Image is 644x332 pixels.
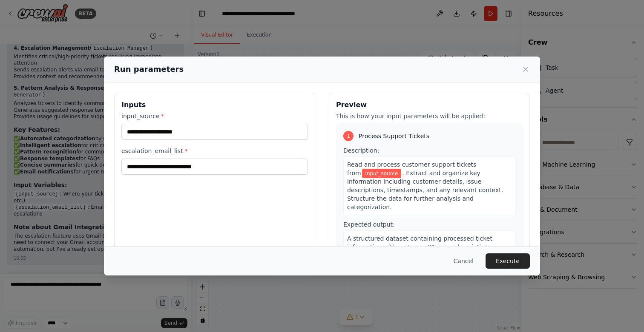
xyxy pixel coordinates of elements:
[362,169,402,178] span: Variable: input_source
[347,235,511,267] span: A structured dataset containing processed ticket information with customer ID, issue description,...
[343,221,395,228] span: Expected output:
[121,147,308,155] label: escalation_email_list
[114,63,184,75] h2: Run parameters
[121,112,308,120] label: input_source
[447,253,480,269] button: Cancel
[347,170,503,210] span: . Extract and organize key information including customer details, issue descriptions, timestamps...
[343,131,354,141] div: 1
[347,161,476,176] span: Read and process customer support tickets from
[336,112,523,120] p: This is how your input parameters will be applied:
[359,132,429,140] span: Process Support Tickets
[486,253,530,269] button: Execute
[343,147,379,154] span: Description:
[121,100,308,110] h3: Inputs
[336,100,523,110] h3: Preview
